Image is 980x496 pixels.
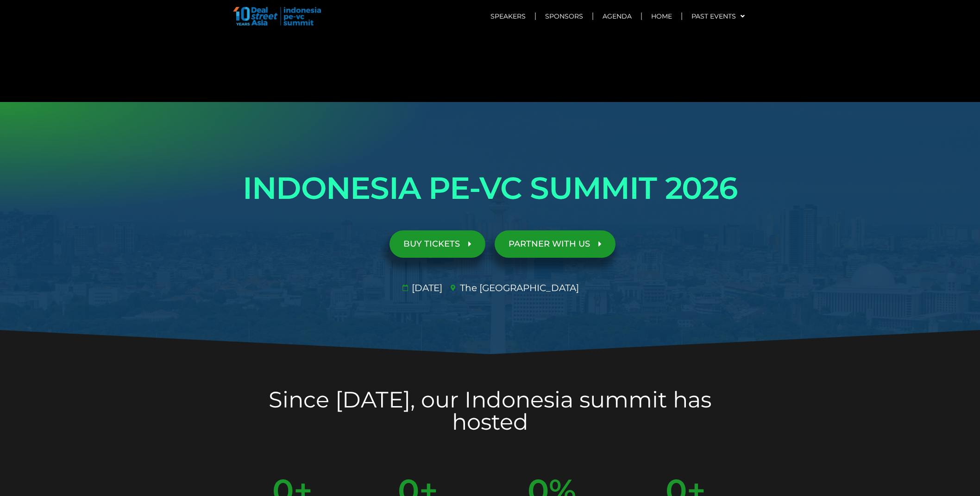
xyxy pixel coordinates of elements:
[682,6,754,27] a: Past Events
[642,6,681,27] a: Home
[481,6,535,27] a: Speakers
[231,162,749,214] h1: INDONESIA PE-VC SUMMIT 2026
[389,230,485,258] a: BUY TICKETS
[409,281,442,295] span: [DATE]​
[593,6,641,27] a: Agenda
[495,230,616,258] a: PARTNER WITH US
[509,240,590,248] span: PARTNER WITH US
[458,281,579,295] span: The [GEOGRAPHIC_DATA]​
[403,240,460,248] span: BUY TICKETS
[231,388,749,433] h2: Since [DATE], our Indonesia summit has hosted
[536,6,592,27] a: Sponsors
